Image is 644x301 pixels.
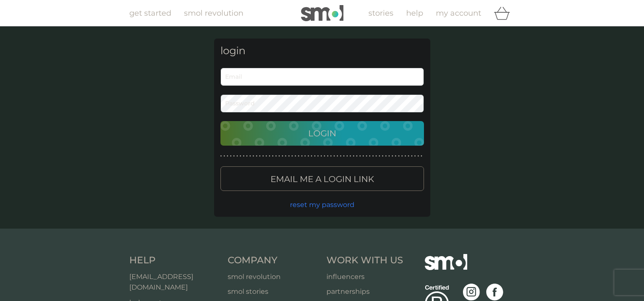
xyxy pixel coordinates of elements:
p: ● [421,154,422,158]
p: ● [253,154,254,158]
p: ● [408,154,410,158]
img: visit the smol Facebook page [486,284,503,301]
p: ● [223,154,225,158]
p: ● [333,154,335,158]
a: smol stories [228,286,318,297]
p: ● [269,154,270,158]
a: my account [436,7,481,19]
p: ● [230,154,231,158]
p: ● [301,154,303,158]
a: get started [129,7,171,19]
p: ● [362,154,364,158]
p: ● [259,154,261,158]
a: [EMAIL_ADDRESS][DOMAIN_NAME] [129,271,220,293]
div: basket [494,5,515,22]
h3: login [220,45,424,57]
p: ● [275,154,277,158]
a: smol revolution [228,271,318,282]
p: ● [418,154,419,158]
p: ● [366,154,368,158]
p: ● [385,154,387,158]
p: ● [220,154,222,158]
p: ● [337,154,338,158]
span: my account [436,8,481,18]
p: ● [388,154,390,158]
p: ● [265,154,267,158]
h4: Work With Us [326,254,403,267]
p: ● [291,154,293,158]
a: help [406,7,423,19]
p: ● [304,154,306,158]
h4: Company [228,254,318,267]
img: smol [425,254,467,283]
p: ● [295,154,296,158]
p: ● [279,154,280,158]
p: ● [369,154,371,158]
a: stories [368,7,393,19]
p: ● [414,154,416,158]
p: ● [343,154,345,158]
span: reset my password [290,201,354,209]
p: ● [346,154,348,158]
p: ● [404,154,406,158]
p: ● [382,154,384,158]
p: ● [243,154,245,158]
p: ● [321,154,322,158]
p: ● [359,154,361,158]
p: Login [308,127,336,140]
p: ● [249,154,251,158]
span: smol revolution [184,8,243,18]
p: Email me a login link [270,172,374,186]
h4: Help [129,254,220,267]
p: ● [288,154,290,158]
p: ● [392,154,393,158]
p: ● [401,154,403,158]
p: ● [285,154,287,158]
p: ● [395,154,396,158]
p: ● [272,154,274,158]
p: ● [237,154,238,158]
p: ● [356,154,358,158]
p: ● [256,154,257,158]
p: ● [411,154,413,158]
p: ● [246,154,248,158]
p: ● [350,154,351,158]
button: Email me a login link [220,166,424,191]
p: ● [240,154,241,158]
button: Login [220,121,424,146]
span: help [406,8,423,18]
p: ● [353,154,354,158]
p: ● [282,154,283,158]
p: ● [398,154,400,158]
p: ● [262,154,264,158]
span: stories [368,8,393,18]
p: ● [298,154,300,158]
img: smol [301,5,343,21]
p: ● [330,154,332,158]
p: ● [307,154,309,158]
p: ● [317,154,319,158]
p: ● [340,154,342,158]
p: ● [311,154,312,158]
a: smol revolution [184,7,243,19]
span: get started [129,8,171,18]
p: ● [372,154,374,158]
a: partnerships [326,286,403,297]
p: ● [327,154,329,158]
p: ● [314,154,316,158]
img: visit the smol Instagram page [463,284,480,301]
button: reset my password [290,199,354,210]
p: ● [379,154,380,158]
p: ● [376,154,377,158]
p: ● [233,154,235,158]
p: ● [324,154,326,158]
p: ● [227,154,229,158]
a: influencers [326,271,403,282]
